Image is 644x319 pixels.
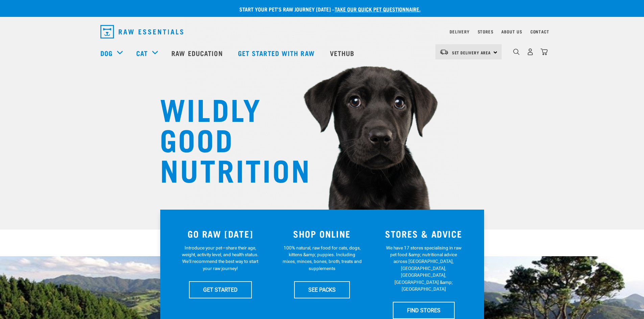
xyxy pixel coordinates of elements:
[231,39,323,67] a: Get started with Raw
[530,30,549,33] a: Contact
[439,49,449,55] img: van-moving.png
[335,7,421,10] a: take our quick pet questionnaire.
[377,229,471,239] h3: STORES & ADVICE
[541,48,548,55] img: home-icon@2x.png
[450,30,469,33] a: Delivery
[393,302,455,319] a: FIND STORES
[100,25,183,38] img: Raw Essentials Logo
[294,281,350,298] a: SEE PACKS
[181,244,260,272] p: Introduce your pet—share their age, weight, activity level, and health status. We'll recommend th...
[513,49,520,55] img: home-icon-1@2x.png
[160,93,295,184] h1: WILDLY GOOD NUTRITION
[323,39,363,67] a: Vethub
[165,39,231,67] a: Raw Education
[136,48,148,58] a: Cat
[527,48,534,55] img: user.png
[189,281,252,298] a: GET STARTED
[452,51,491,54] span: Set Delivery Area
[275,229,369,239] h3: SHOP ONLINE
[478,30,494,33] a: Stores
[95,22,549,41] nav: dropdown navigation
[282,244,362,272] p: 100% natural, raw food for cats, dogs, kittens &amp; puppies. Including mixes, minces, bones, bro...
[501,30,522,33] a: About Us
[384,244,463,293] p: We have 17 stores specialising in raw pet food &amp; nutritional advice across [GEOGRAPHIC_DATA],...
[174,229,267,239] h3: GO RAW [DATE]
[100,48,113,58] a: Dog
